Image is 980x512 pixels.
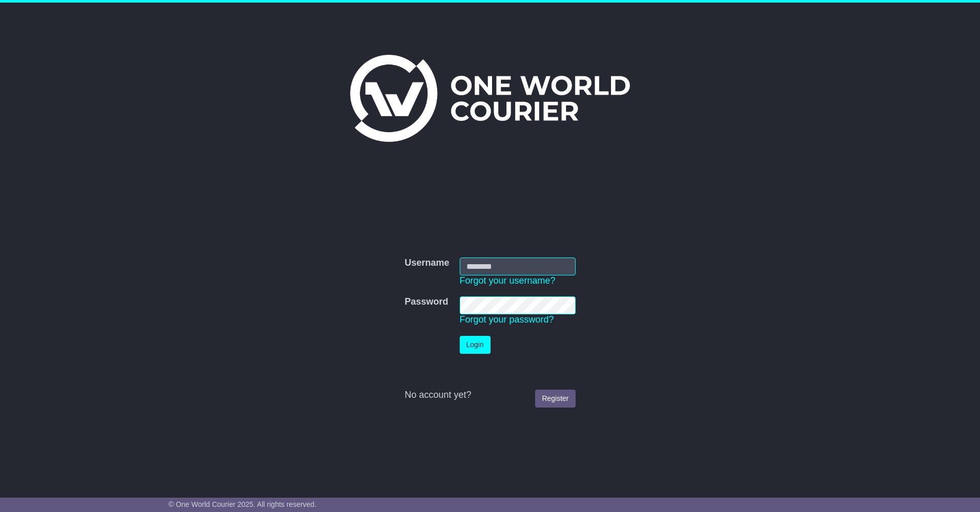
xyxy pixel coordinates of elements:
button: Login [460,336,491,354]
span: © One World Courier 2025. All rights reserved. [169,500,317,508]
img: One World [350,55,630,142]
label: Username [404,258,449,269]
label: Password [404,296,448,308]
a: Forgot your password? [460,314,554,325]
a: Register [535,390,575,408]
a: Forgot your username? [460,275,556,286]
div: No account yet? [404,390,575,401]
